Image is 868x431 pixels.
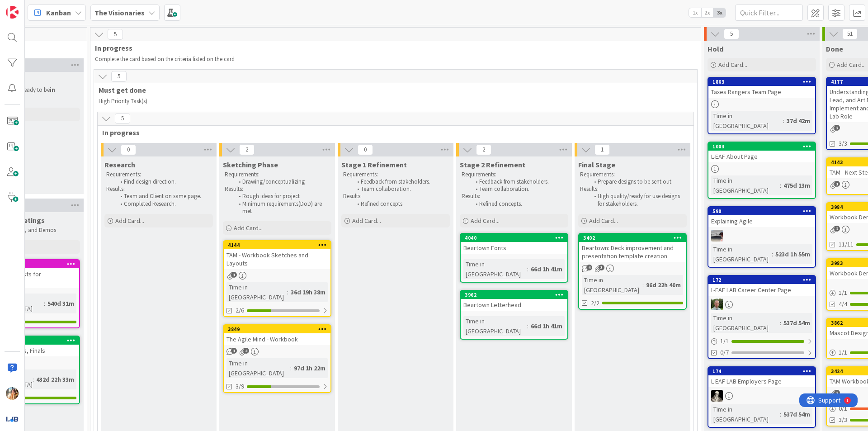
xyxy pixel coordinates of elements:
[224,333,330,345] div: The Agile Mind - Workbook
[708,275,816,359] a: 172L-EAF LAB Career Center PageSHTime in [GEOGRAPHIC_DATA]:537d 54m1/10/7
[784,116,812,126] div: 37d 42m
[834,181,840,187] span: 1
[358,144,373,155] span: 0
[99,98,683,105] p: High Priority Task(s)
[579,242,686,262] div: Beartown: Deck improvement and presentation template creation
[234,178,330,185] li: Drawing/conceptualizing
[99,85,686,95] span: Must get done
[711,390,723,402] img: WS
[783,116,784,126] span: :
[465,292,567,298] div: 3962
[226,358,290,378] div: Time in [GEOGRAPHIC_DATA]
[471,217,500,225] span: Add Card...
[236,306,244,315] span: 2/6
[839,415,847,425] span: 3/3
[839,288,847,298] span: 1 / 1
[239,144,255,155] span: 2
[578,160,615,169] span: Final Stage
[708,77,816,134] a: 1863Taxes Rangers Team PageTime in [GEOGRAPHIC_DATA]:37d 42m
[712,277,815,283] div: 172
[461,242,567,254] div: Beartown Fonts
[461,299,567,311] div: Beartown Letterhead
[115,113,130,124] span: 5
[528,264,565,274] div: 66d 1h 41m
[224,241,330,269] div: 4144TAM - Workbook Sketches and Layouts
[527,321,528,331] span: :
[708,215,815,227] div: Explaining Agile
[712,143,815,150] div: 1003
[343,171,448,178] p: Requirements:
[599,265,604,270] span: 3
[589,193,685,208] li: High quality/ready for use designs for stakeholders.
[46,7,71,18] span: Kanban
[461,234,567,242] div: 4040
[287,287,288,297] span: :
[582,275,642,295] div: Time in [GEOGRAPHIC_DATA]
[724,28,739,39] span: 5
[708,367,815,387] div: 174L-EAF LAB Employers Page
[223,240,331,317] a: 4144TAM - Workbook Sketches and LayoutsTime in [GEOGRAPHIC_DATA]:36d 19h 38m2/6
[225,171,330,178] p: Requirements:
[589,178,685,185] li: Prepare designs to be sent out.
[708,151,815,162] div: L-EAF About Page
[720,348,729,357] span: 0/7
[642,280,644,290] span: :
[780,318,781,328] span: :
[837,61,866,69] span: Add Card...
[711,230,723,242] img: jB
[234,224,263,232] span: Add Card...
[95,43,689,52] span: In progress
[780,409,781,419] span: :
[711,175,780,195] div: Time in [GEOGRAPHIC_DATA]
[463,316,527,336] div: Time in [GEOGRAPHIC_DATA]
[772,249,773,259] span: :
[708,142,815,162] div: 1003L-EAF About Page
[106,185,211,193] p: Results:
[115,178,212,185] li: Find design direction.
[708,86,815,98] div: Taxes Rangers Team Page
[701,8,713,17] span: 2x
[223,160,278,169] span: Sketching Phase
[224,325,330,345] div: 3849The Agile Mind - Workbook
[834,226,840,232] span: 2
[708,78,815,86] div: 1863
[586,265,592,270] span: 4
[781,318,812,328] div: 537d 54m
[735,5,803,21] input: Quick Filter...
[839,299,847,309] span: 4/4
[720,336,729,346] span: 1 / 1
[589,217,618,225] span: Add Card...
[476,144,491,155] span: 2
[839,139,847,148] span: 3/3
[708,142,815,151] div: 1003
[708,230,815,242] div: jB
[95,55,235,63] span: Complete the card based on the criteria listed on the card
[712,368,815,374] div: 174
[94,8,145,17] b: The Visionaries
[839,348,847,357] span: 1 / 1
[236,382,244,391] span: 3/9
[580,185,685,193] p: Results:
[718,61,747,69] span: Add Card...
[780,180,781,190] span: :
[711,313,780,333] div: Time in [GEOGRAPHIC_DATA]
[224,241,330,249] div: 4144
[461,234,567,254] div: 4040Beartown Fonts
[462,193,566,200] p: Results:
[460,290,568,340] a: 3962Beartown LetterheadTime in [GEOGRAPHIC_DATA]:66d 1h 41m
[708,207,815,227] div: 590Explaining Agile
[341,160,407,169] span: Stage 1 Refinement
[6,412,19,425] img: avatar
[243,348,249,354] span: 4
[711,298,723,310] img: SH
[781,409,812,419] div: 537d 54m
[352,178,448,185] li: Feedback from stakeholders.
[343,193,448,200] p: Results:
[708,375,815,387] div: L-EAF LAB Employers Page
[121,144,136,155] span: 0
[34,374,76,384] div: 432d 22h 33m
[839,240,854,249] span: 11/11
[644,280,683,290] div: 96d 22h 40m
[111,71,127,82] span: 5
[462,171,566,178] p: Requirements:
